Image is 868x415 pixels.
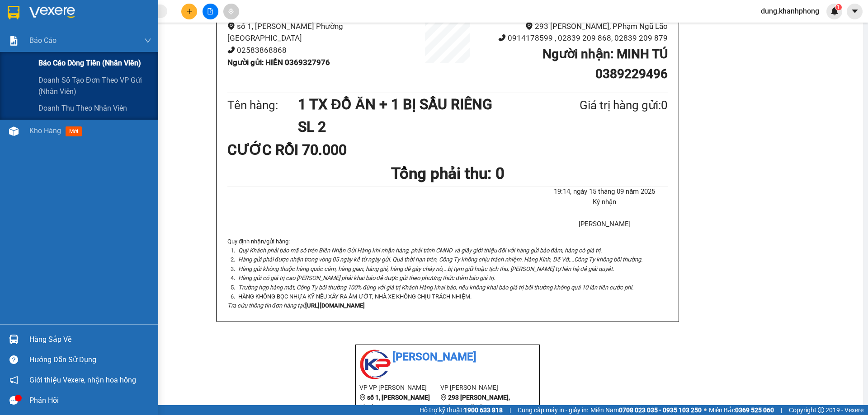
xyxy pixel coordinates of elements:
b: [DOMAIN_NAME] [76,34,124,42]
i: Hàng gửi không thuộc hàng quốc cấm, hàng gian, hàng giả, hàng dễ gây cháy nổ,...bị tạm giữ hoặc t... [238,266,614,272]
li: 19:14, ngày 15 tháng 09 năm 2025 [542,187,668,197]
li: HÀNG KHÔNG BỌC NHỰA KỸ NẾU XẢY RA ẨM ƯỚT, NHÀ XE KHÔNG CHỊU TRÁCH NHIỆM. [236,292,668,301]
b: 293 [PERSON_NAME], PPhạm Ngũ Lão [440,394,510,411]
img: logo-vxr [8,6,19,19]
li: Ký nhận [542,197,668,208]
div: Hàng sắp về [29,333,151,346]
span: Báo cáo [29,35,57,46]
span: environment [525,22,533,30]
span: Cung cấp máy in - giấy in: [518,405,588,415]
b: BIÊN NHẬN GỬI HÀNG [58,13,87,71]
span: Kho hàng [29,126,61,135]
span: phone [498,34,506,42]
h1: SL 2 [298,116,536,138]
h1: Tổng phải thu: 0 [227,161,668,186]
div: Tên hàng: [227,96,298,115]
span: 1 [837,4,840,10]
span: caret-down [851,7,859,15]
div: Giá trị hàng gửi: 0 [536,96,668,115]
span: message [9,396,18,405]
button: aim [223,4,239,19]
i: Tra cứu thông tin đơn hàng tại: [227,302,305,309]
span: copyright [818,407,824,413]
div: CƯỚC RỒI 70.000 [227,139,373,161]
li: 0914178599 , 02839 209 868, 02839 209 879 [484,32,668,44]
img: warehouse-icon [9,335,19,344]
img: icon-new-feature [830,7,839,15]
li: VP [PERSON_NAME] [440,382,521,392]
h1: 1 TX ĐỒ ĂN + 1 BỊ SẦU RIÊNG [298,93,536,116]
span: notification [9,376,18,384]
button: file-add [203,4,218,19]
img: warehouse-icon [9,126,19,136]
strong: [URL][DOMAIN_NAME] [305,302,365,309]
span: Miền Bắc [709,405,774,415]
button: plus [181,4,197,19]
div: Phản hồi [29,394,151,407]
img: logo.jpg [98,11,120,33]
i: Quý Khách phải báo mã số trên Biên Nhận Gửi Hàng khi nhận hàng, phải trình CMND và giấy giới thiệ... [238,247,602,254]
li: 293 [PERSON_NAME], PPhạm Ngũ Lão [484,20,668,33]
span: down [144,37,151,44]
span: | [509,405,511,415]
span: Báo cáo dòng tiền (nhân viên) [38,57,141,69]
strong: 1900 633 818 [464,406,503,414]
span: question-circle [9,355,18,364]
li: 02583868868 [227,44,411,56]
img: logo.jpg [359,349,391,380]
div: Quy định nhận/gửi hàng : [227,237,668,311]
span: Hỗ trợ kỹ thuật: [420,405,503,415]
sup: 1 [835,4,842,10]
b: Người nhận : MINH TÚ 0389229496 [542,47,668,81]
span: dung.khanhphong [754,5,826,17]
span: ⚪️ [704,408,707,412]
span: Miền Nam [590,405,702,415]
i: Hàng gửi phải được nhận trong vòng 05 ngày kể từ ngày gửi. Quá thời hạn trên, Công Ty không chịu ... [238,256,642,263]
img: logo.jpg [11,11,57,56]
span: environment [227,22,235,30]
img: solution-icon [9,36,19,46]
i: Hàng gửi có giá trị cao [PERSON_NAME] phải khai báo để được gửi theo phương thức đảm bảo giá trị. [238,275,495,281]
strong: 0708 023 035 - 0935 103 250 [619,406,702,414]
span: plus [186,8,193,14]
span: | [781,405,782,415]
strong: 0369 525 060 [735,406,774,414]
li: [PERSON_NAME] [359,349,536,366]
span: Doanh thu theo nhân viên [38,103,127,114]
span: environment [359,394,366,401]
div: Hướng dẫn sử dụng [29,353,151,367]
span: Giới thiệu Vexere, nhận hoa hồng [29,374,136,386]
button: caret-down [847,4,863,19]
li: (c) 2017 [76,43,124,54]
span: file-add [207,8,213,14]
span: environment [440,394,447,401]
b: [PERSON_NAME] [11,58,51,101]
li: số 1, [PERSON_NAME] Phường [GEOGRAPHIC_DATA] [227,20,411,44]
li: [PERSON_NAME] [542,219,668,230]
span: aim [228,8,234,14]
i: Trường hợp hàng mất, Công Ty bồi thường 100% đúng với giá trị Khách Hàng khai báo, nếu không khai... [238,284,633,291]
b: Người gửi : HIỀN 0369327976 [227,58,330,67]
span: mới [66,126,82,136]
span: Doanh số tạo đơn theo VP gửi (nhân viên) [38,75,151,97]
span: phone [227,46,235,54]
li: VP VP [PERSON_NAME] [359,382,440,392]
